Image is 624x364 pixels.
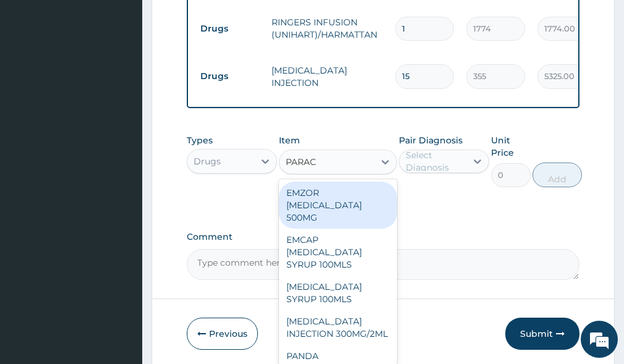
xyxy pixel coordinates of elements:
div: EMZOR [MEDICAL_DATA] 500MG [279,182,396,229]
label: Types [187,135,213,146]
div: Minimize live chat window [203,6,233,36]
button: Add [532,163,582,187]
div: Select Diagnosis [406,149,465,174]
div: Drugs [194,155,221,167]
div: Chat with us now [64,69,208,85]
label: Comment [187,232,579,242]
div: [MEDICAL_DATA] SYRUP 100MLS [279,276,396,310]
button: Submit [505,318,579,350]
textarea: Type your message and hit 'Enter' [6,237,236,281]
img: d_794563401_company_1708531726252_794563401 [23,62,50,93]
label: Unit Price [491,134,530,159]
td: Drugs [194,17,265,40]
td: [MEDICAL_DATA] INJECTION [265,58,389,95]
td: Drugs [194,65,265,88]
div: [MEDICAL_DATA] INJECTION 300MG/2ML [279,310,396,345]
label: Pair Diagnosis [399,134,463,146]
td: RINGERS INFUSION (UNIHART)/HARMATTAN [265,10,389,47]
button: Previous [187,318,258,350]
div: EMCAP [MEDICAL_DATA] SYRUP 100MLS [279,229,396,276]
span: We're online! [72,106,171,231]
label: Item [279,134,300,146]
